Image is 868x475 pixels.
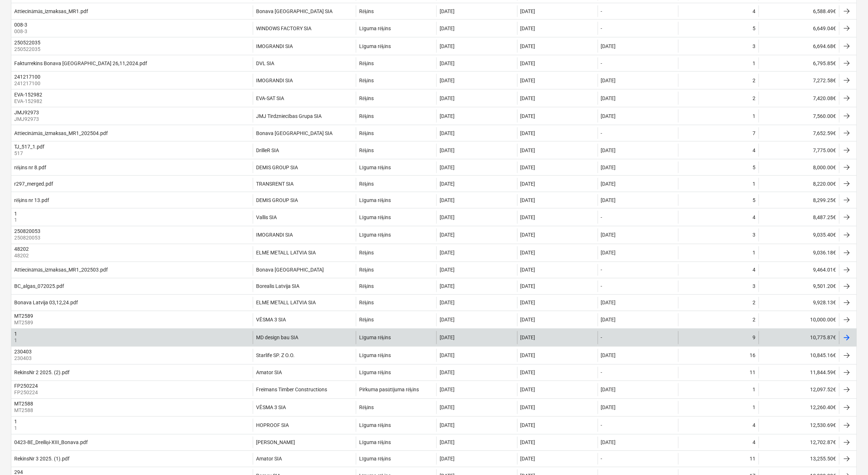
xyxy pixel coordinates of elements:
div: Līguma rēķins [359,25,391,32]
div: Rēķins [359,113,374,119]
div: - [601,370,602,376]
div: Rēķins [359,60,374,67]
div: Līguma rēķins [359,214,391,221]
div: [DATE] [521,43,535,49]
div: [DATE] [440,197,455,203]
div: 3 [753,232,756,238]
div: [DATE] [440,232,455,238]
div: [DATE] [521,267,535,273]
div: Amator SIA [256,370,282,376]
div: - [601,284,602,289]
div: [DATE] [440,387,455,393]
div: WINDOWS FACTORY SIA [256,25,311,31]
div: [DATE] [440,60,455,66]
div: [DATE] [601,165,616,170]
p: JMJ92973 [14,115,40,123]
div: Rēķins [359,130,374,136]
div: TJ_517_1.pdf [14,144,44,150]
div: Rēķins [359,405,374,411]
div: [DATE] [601,197,616,203]
div: DVL SIA [256,60,274,66]
div: Līguma rēķins [359,440,391,446]
div: - [601,335,602,341]
div: [DATE] [601,181,616,187]
div: - [601,8,602,14]
div: 7,652.59€ [759,127,839,139]
div: [DATE] [440,95,455,101]
div: 9 [753,335,756,341]
div: EVA-152982 [14,92,42,98]
div: [DATE] [440,78,455,83]
div: - [601,214,602,220]
div: MD design bau SIA [256,335,298,341]
div: [DATE] [521,130,535,136]
div: 5 [753,197,756,203]
div: [DATE] [440,147,455,153]
div: [DATE] [521,214,535,220]
div: 1 [753,250,756,256]
div: [DATE] [440,250,455,256]
div: RekinsNr 2 2025. (2).pdf [14,370,70,376]
div: [DATE] [521,147,535,153]
div: [DATE] [521,405,535,411]
div: 11 [750,456,756,462]
div: Līguma rēķins [359,43,391,50]
div: [DATE] [521,387,535,393]
div: - [601,267,602,273]
p: 1 [14,425,19,432]
div: IMOGRANDI SIA [256,78,293,83]
div: Bonava Latvija 03,12,24.pdf [14,300,78,306]
div: 11 [750,370,756,376]
div: Līguma rēķins [359,370,391,376]
div: 7 [753,130,756,136]
p: 250522035 [14,45,42,53]
div: [DATE] [440,440,455,446]
div: Līguma rēķins [359,232,391,238]
div: Bonava [GEOGRAPHIC_DATA] [256,267,324,273]
div: [DATE] [521,317,535,323]
div: ELME METALL LATVIA SIA [256,250,316,256]
div: Pirkuma pasūtījuma rēķins [359,387,419,393]
div: [DATE] [440,335,455,341]
p: FP250224 [14,389,39,396]
div: Rēķins [359,317,374,323]
div: [DATE] [440,353,455,359]
div: 3 [753,43,756,49]
div: Līguma rēķins [359,423,391,429]
div: [DATE] [601,387,616,393]
div: 4 [753,423,756,428]
div: Bonava [GEOGRAPHIC_DATA] SIA [256,8,333,14]
div: 10,845.16€ [759,349,839,362]
div: [DATE] [440,423,455,428]
p: 1 [14,217,19,224]
div: JMJ92973 [14,110,39,115]
div: HOPROOF SIA [256,423,289,428]
div: 12,530.69€ [759,419,839,432]
div: 6,694.68€ [759,40,839,53]
div: TRANSRENT SIA [256,181,294,187]
div: [DATE] [601,78,616,83]
div: 4 [753,147,756,153]
div: 12,702.87€ [759,437,839,448]
div: 6,649.04€ [759,22,839,35]
div: [DATE] [601,232,616,238]
div: [DATE] [521,456,535,462]
div: [DATE] [440,456,455,462]
div: Fakturrekins Bonava [GEOGRAPHIC_DATA] 26,11,2024.pdf [14,60,147,66]
p: 1 [14,337,19,344]
div: Borealis Latvija SIA [256,284,299,289]
div: [DATE] [440,130,455,136]
div: 10,000.00€ [759,313,839,326]
div: [DATE] [601,250,616,256]
div: - [601,456,602,462]
div: 1 [753,181,756,187]
div: 8,000.00€ [759,162,839,173]
div: [DATE] [521,25,535,31]
div: 12,097.52€ [759,383,839,396]
div: [DATE] [440,214,455,220]
div: 4 [753,440,756,446]
div: 008-3 [14,22,27,28]
div: 250820053 [14,229,40,234]
div: 5 [753,165,756,170]
p: MT2588 [14,407,35,414]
